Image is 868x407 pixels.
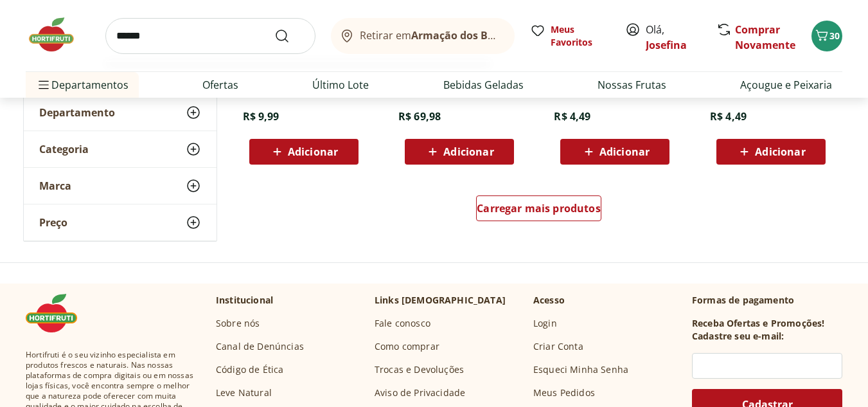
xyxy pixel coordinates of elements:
[216,317,260,330] a: Sobre nós
[646,22,703,53] span: Olá,
[39,216,67,229] span: Preço
[39,143,89,156] span: Categoria
[216,363,283,376] a: Código de Ética
[360,30,502,41] span: Retirar em
[530,23,610,49] a: Meus Favoritos
[36,69,51,100] button: Menu
[692,294,842,307] p: Formas de pagamento
[274,28,305,44] button: Submit Search
[26,294,90,332] img: Hortifruti
[598,77,666,93] a: Nossas Frutas
[39,106,115,119] span: Departamento
[24,131,217,167] button: Categoria
[216,294,273,307] p: Institucional
[735,23,795,52] a: Comprar Novamente
[375,363,464,376] a: Trocas e Devoluções
[811,21,842,51] button: Carrinho
[710,109,747,123] span: R$ 4,49
[24,168,217,204] button: Marca
[716,139,826,165] button: Adicionar
[692,330,784,343] h3: Cadastre seu e-mail:
[476,195,601,226] a: Carregar mais produtos
[740,77,832,93] a: Açougue e Peixaria
[26,15,90,54] img: Hortifruti
[39,179,71,192] span: Marca
[533,386,595,399] a: Meus Pedidos
[551,23,610,49] span: Meus Favoritos
[755,147,805,157] span: Adicionar
[477,203,601,213] span: Carregar mais produtos
[554,109,590,123] span: R$ 4,49
[202,77,238,93] a: Ofertas
[249,139,359,165] button: Adicionar
[533,294,565,307] p: Acesso
[533,340,583,353] a: Criar Conta
[599,147,650,157] span: Adicionar
[375,317,430,330] a: Fale conosco
[216,386,272,399] a: Leve Natural
[24,204,217,240] button: Preço
[829,30,840,42] span: 30
[692,317,824,330] h3: Receba Ofertas e Promoções!
[24,95,217,131] button: Departamento
[411,28,529,42] b: Armação dos Búzios/RJ
[36,69,128,100] span: Departamentos
[288,147,338,157] span: Adicionar
[105,18,315,54] input: search
[375,340,439,353] a: Como comprar
[375,294,506,307] p: Links [DEMOGRAPHIC_DATA]
[533,363,628,376] a: Esqueci Minha Senha
[646,38,687,52] a: Josefina
[375,386,465,399] a: Aviso de Privacidade
[312,77,369,93] a: Último Lote
[443,147,493,157] span: Adicionar
[216,340,304,353] a: Canal de Denúncias
[560,139,669,165] button: Adicionar
[243,109,279,123] span: R$ 9,99
[398,109,441,123] span: R$ 69,98
[405,139,514,165] button: Adicionar
[443,77,524,93] a: Bebidas Geladas
[533,317,557,330] a: Login
[331,18,515,54] button: Retirar emArmação dos Búzios/RJ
